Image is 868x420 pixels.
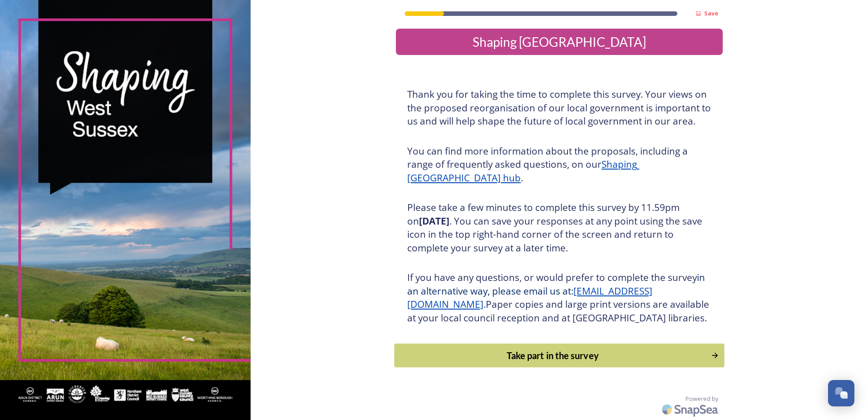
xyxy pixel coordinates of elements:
span: . [483,298,486,310]
button: Continue [394,344,724,368]
a: Shaping [GEOGRAPHIC_DATA] hub [407,158,639,184]
h3: Please take a few minutes to complete this survey by 11.59pm on . You can save your responses at ... [407,201,711,255]
strong: Save [704,9,718,17]
a: [EMAIL_ADDRESS][DOMAIN_NAME] [407,285,652,311]
div: Shaping [GEOGRAPHIC_DATA] [399,32,719,51]
span: in an alternative way, please email us at: [407,271,707,297]
h3: You can find more information about the proposals, including a range of frequently asked question... [407,145,711,185]
button: Open Chat [828,380,854,406]
h3: If you have any questions, or would prefer to complete the survey Paper copies and large print ve... [407,271,711,325]
div: Take part in the survey [399,349,706,362]
span: Powered by [686,395,718,403]
h3: Thank you for taking the time to complete this survey. Your views on the proposed reorganisation ... [407,88,711,128]
img: SnapSea Logo [659,399,723,420]
strong: [DATE] [419,215,449,227]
